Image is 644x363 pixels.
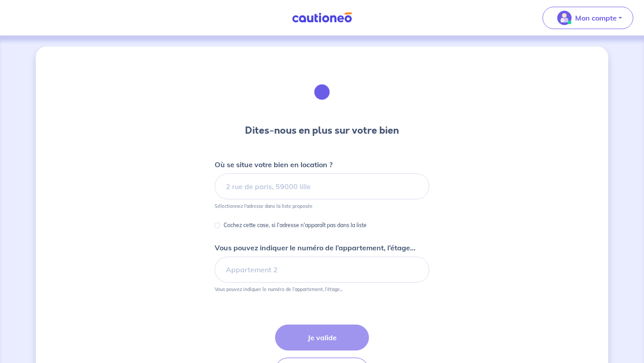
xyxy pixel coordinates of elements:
[215,242,415,253] p: Vous pouvez indiquer le numéro de l’appartement, l’étage...
[298,68,346,116] img: illu_houses.svg
[215,286,343,292] p: Vous pouvez indiquer le numéro de l’appartement, l’étage...
[288,12,356,23] img: Cautioneo
[542,7,633,29] button: illu_account_valid_menu.svgMon compte
[215,173,429,199] input: 2 rue de paris, 59000 lille
[575,13,617,23] p: Mon compte
[557,11,572,25] img: illu_account_valid_menu.svg
[245,123,399,138] h3: Dites-nous en plus sur votre bien
[215,257,429,283] input: Appartement 2
[215,203,313,209] p: Sélectionnez l'adresse dans la liste proposée
[224,220,367,231] p: Cochez cette case, si l'adresse n'apparaît pas dans la liste
[215,159,332,170] p: Où se situe votre bien en location ?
